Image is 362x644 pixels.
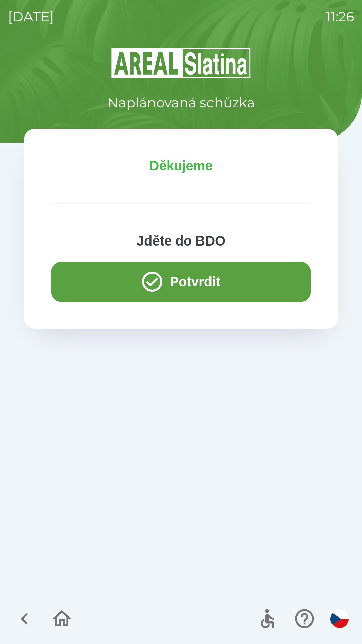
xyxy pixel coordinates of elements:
p: [DATE] [8,7,54,27]
p: Naplánovaná schůzka [107,93,255,113]
p: Děkujeme [51,156,311,176]
img: Logo [24,47,338,79]
img: cs flag [330,610,349,628]
p: Jděte do BDO [51,231,311,251]
p: 11:26 [326,7,354,27]
button: Potvrdit [51,262,311,302]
